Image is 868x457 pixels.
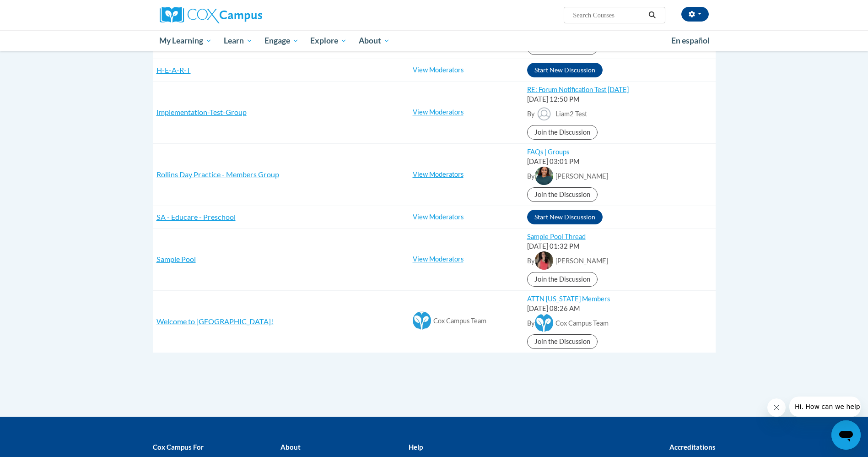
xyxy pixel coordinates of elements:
a: Engage [259,30,305,51]
span: Hi. How can we help? [5,6,74,14]
span: By [527,172,535,180]
a: View Moderators [413,170,464,178]
a: Learn [218,30,259,51]
span: Liam2 Test [555,110,587,118]
a: Join the Discussion [527,125,598,140]
img: Cox Campus Team [413,311,431,330]
span: Learn [224,35,253,46]
b: About [280,443,301,451]
b: Help [409,443,423,451]
span: Engage [264,35,299,46]
span: [PERSON_NAME] [555,257,608,265]
b: Accreditations [669,443,716,451]
span: Cox Campus Team [433,317,486,325]
button: Account Settings [681,7,709,22]
img: Shonta Lyons [535,167,553,185]
a: View Moderators [413,108,464,116]
span: My Learning [159,35,212,46]
span: By [527,319,535,327]
span: Cox Campus Team [555,319,609,327]
a: Join the Discussion [527,334,598,349]
a: About [353,30,396,51]
a: View Moderators [413,66,464,74]
button: Start New Discussion [527,210,603,224]
a: Implementation-Test-Group [156,108,247,116]
img: Cox Campus [160,7,262,23]
a: Explore [304,30,353,51]
a: Welcome to [GEOGRAPHIC_DATA]! [156,317,274,326]
img: Liam2 Test [535,104,553,123]
a: SA - Educare - Preschool [156,212,236,221]
a: My Learning [154,30,218,51]
b: Cox Campus For [153,443,204,451]
div: [DATE] 08:26 AM [527,304,712,314]
span: Explore [310,35,347,46]
a: ATTN [US_STATE] Members [527,295,610,303]
a: Sample Pool [156,255,196,263]
span: By [527,257,535,265]
iframe: Message from company [789,397,861,417]
span: By [527,110,535,118]
button: Search [645,10,659,21]
a: Sample Pool Thread [527,233,586,240]
a: Join the Discussion [527,272,598,287]
iframe: Button to launch messaging window [831,420,861,450]
a: View Moderators [413,255,464,263]
div: [DATE] 12:50 PM [527,95,712,104]
a: View Moderators [413,213,464,221]
img: Lia Mastrella [535,251,553,270]
a: FAQs | Groups [527,148,569,156]
span: [PERSON_NAME] [555,172,608,180]
img: Cox Campus Team [535,314,553,332]
a: En español [665,31,716,50]
input: Search Courses [572,10,645,21]
span: En español [671,36,710,45]
div: Main menu [146,30,722,51]
a: H-E-A-R-T [156,65,191,74]
button: Start New Discussion [527,63,603,77]
a: Cox Campus [160,7,334,23]
iframe: Close message [767,398,786,417]
div: [DATE] 03:01 PM [527,157,712,167]
a: Rollins Day Practice - Members Group [156,170,279,179]
a: Join the Discussion [527,187,598,202]
span: About [359,35,390,46]
a: RE: Forum Notification Test [DATE] [527,86,629,93]
div: [DATE] 01:32 PM [527,242,712,251]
